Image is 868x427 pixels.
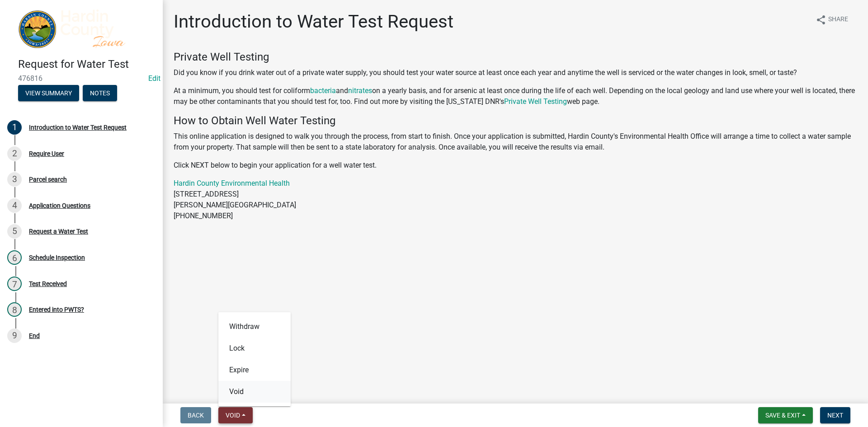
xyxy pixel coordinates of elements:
[18,58,156,71] h4: Request for Water Test
[310,86,336,95] a: bacteria
[148,74,160,83] a: Edit
[174,178,857,221] p: [STREET_ADDRESS] [PERSON_NAME][GEOGRAPHIC_DATA] [PHONE_NUMBER]
[29,228,88,235] div: Request a Water Test
[218,359,291,381] button: Expire
[29,281,67,287] div: Test Received
[29,333,40,339] div: End
[18,85,79,101] button: View Summary
[18,9,148,48] img: Hardin County, Iowa
[7,224,22,239] div: 5
[174,160,857,171] p: Click NEXT below to begin your application for a well water test.
[174,179,290,188] a: Hardin County Environmental Health
[7,146,22,161] div: 2
[808,11,855,28] button: shareShare
[226,412,240,419] span: Void
[174,51,857,64] h4: Private Well Testing
[83,90,117,98] wm-modal-confirm: Notes
[29,202,90,209] div: Application Questions
[218,407,253,423] button: Void
[7,250,22,265] div: 6
[7,120,22,135] div: 1
[218,338,291,359] button: Lock
[29,176,67,183] div: Parcel search
[174,131,857,153] p: This online application is designed to walk you through the process, from start to finish. Once y...
[218,312,291,406] div: Void
[18,90,79,98] wm-modal-confirm: Summary
[827,412,843,419] span: Next
[816,14,826,25] i: share
[18,74,145,83] span: 476816
[7,172,22,187] div: 3
[504,97,567,106] a: Private Well Testing
[218,381,291,403] button: Void
[174,11,453,33] h1: Introduction to Water Test Request
[828,14,848,25] span: Share
[7,328,22,343] div: 9
[7,277,22,291] div: 7
[765,412,800,419] span: Save & Exit
[174,114,857,127] h4: How to Obtain Well Water Testing
[348,86,372,95] a: nitrates
[218,316,291,338] button: Withdraw
[148,74,160,83] wm-modal-confirm: Edit Application Number
[820,407,850,423] button: Next
[29,306,84,313] div: Entered into PWTS?
[7,302,22,317] div: 8
[29,150,64,157] div: Require User
[29,254,85,261] div: Schedule Inspection
[758,407,813,423] button: Save & Exit
[174,85,857,107] p: At a minimum, you should test for coliform and on a yearly basis, and for arsenic at least once d...
[7,198,22,213] div: 4
[188,412,204,419] span: Back
[29,124,127,131] div: Introduction to Water Test Request
[180,407,211,423] button: Back
[174,67,857,78] p: Did you know if you drink water out of a private water supply, you should test your water source ...
[83,85,117,101] button: Notes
